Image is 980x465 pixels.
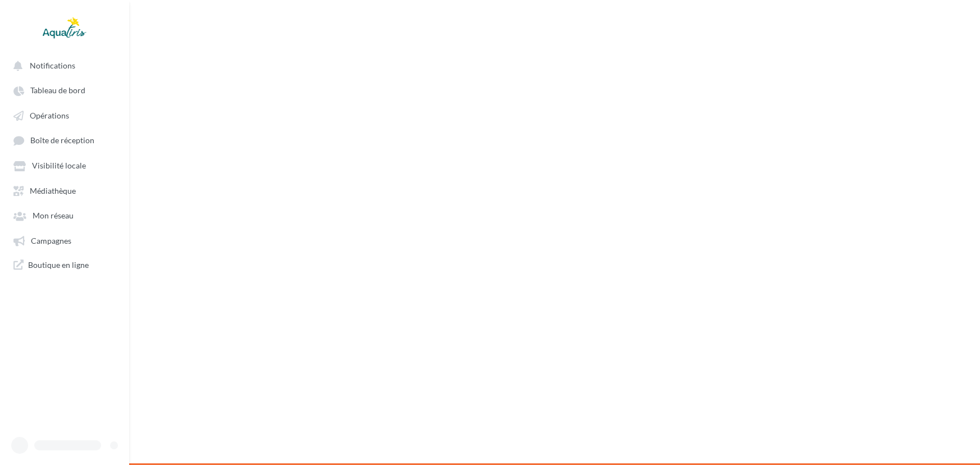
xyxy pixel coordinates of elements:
span: Tableau de bord [30,86,85,95]
span: Boutique en ligne [28,259,89,270]
a: Mon réseau [7,205,122,225]
a: Visibilité locale [7,155,122,175]
button: Notifications [7,55,118,75]
a: Tableau de bord [7,80,122,100]
span: Notifications [30,61,75,70]
span: Boîte de réception [30,136,94,145]
span: Médiathèque [30,186,76,195]
a: Boutique en ligne [7,255,122,275]
span: Campagnes [31,236,71,245]
span: Visibilité locale [32,161,86,171]
a: Boîte de réception [7,130,122,151]
a: Campagnes [7,230,122,250]
span: Opérations [30,111,69,120]
a: Opérations [7,105,122,125]
span: Mon réseau [33,211,74,221]
a: Médiathèque [7,180,122,200]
